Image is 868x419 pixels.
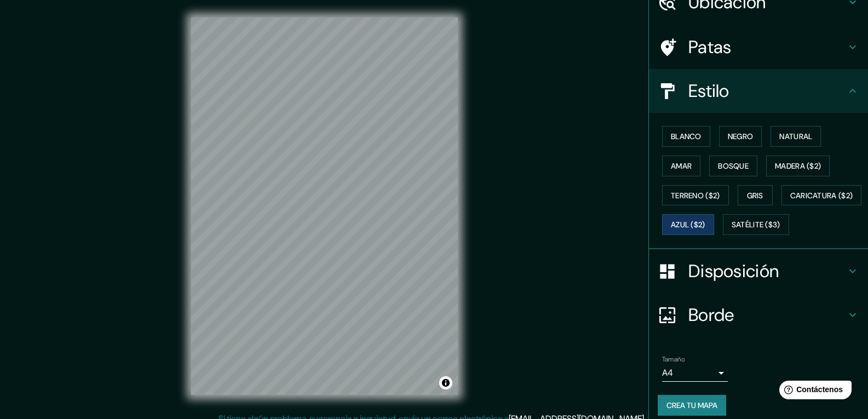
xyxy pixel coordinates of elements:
[191,18,458,395] canvas: Mapa
[439,376,452,389] button: Activar o desactivar atribución
[649,293,868,337] div: Borde
[649,25,868,69] div: Patas
[649,69,868,113] div: Estilo
[688,36,732,59] font: Patas
[728,131,754,141] font: Negro
[747,191,763,200] font: Gris
[732,220,780,230] font: Satélite ($3)
[662,214,714,235] button: Azul ($2)
[781,185,862,206] button: Caricatura ($2)
[649,249,868,293] div: Disposición
[723,214,789,235] button: Satélite ($3)
[662,367,673,378] font: A4
[771,376,856,407] iframe: Lanzador de widgets de ayuda
[718,161,749,171] font: Bosque
[719,126,762,147] button: Negro
[775,161,821,171] font: Madera ($2)
[790,191,853,200] font: Caricatura ($2)
[671,191,720,200] font: Terreno ($2)
[671,161,692,171] font: Amar
[658,395,726,416] button: Crea tu mapa
[671,131,702,141] font: Blanco
[688,79,729,102] font: Estilo
[779,131,812,141] font: Natural
[771,126,821,147] button: Natural
[662,364,728,382] div: A4
[662,156,700,176] button: Amar
[666,400,717,410] font: Crea tu mapa
[688,303,734,326] font: Borde
[662,185,729,206] button: Terreno ($2)
[738,185,773,206] button: Gris
[662,126,710,147] button: Blanco
[671,220,705,230] font: Azul ($2)
[662,355,685,364] font: Tamaño
[688,260,779,283] font: Disposición
[709,156,757,176] button: Bosque
[766,156,830,176] button: Madera ($2)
